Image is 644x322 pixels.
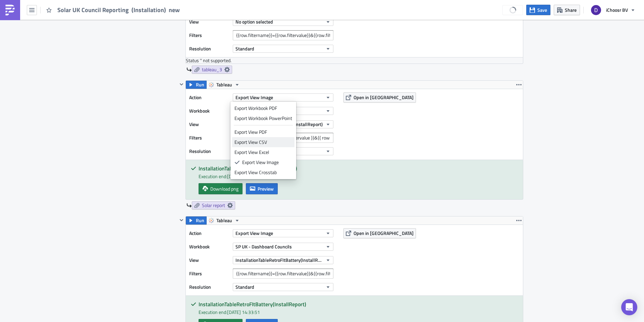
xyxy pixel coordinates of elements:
img: PushMetrics [5,5,15,15]
label: Filters [189,30,229,40]
span: Tableau [216,81,232,89]
input: Filter1=Value1&... [233,269,333,279]
a: tableau_3 [192,66,232,74]
span: Export View Image [235,94,273,101]
button: No option selected [233,18,333,26]
p: - Overview installations Retrofit Battery (.csv) [3,32,320,38]
span: Run [196,216,204,225]
span: Tableau [216,216,232,225]
div: Execution end: [DATE] 14:33:51 [199,173,518,180]
div: Export View Crosstab [234,169,292,176]
label: View [189,119,229,129]
button: Hide content [177,216,185,224]
label: View [189,255,229,265]
div: Export View PDF [234,129,292,135]
p: Please see attached for your weekly Solar Together installation report. [3,10,320,15]
a: Solar report [192,201,235,209]
img: Avatar [590,4,602,16]
body: Rich Text Area. Press ALT-0 for help. [3,3,320,158]
label: Filters [189,269,229,279]
button: Share [554,5,580,15]
span: iChoosr BV [606,6,628,13]
label: View [189,17,229,27]
span: Save [537,6,547,13]
button: SP UK - Dashboard Councils [233,243,333,251]
span: Download png [210,185,238,192]
span: Export View Image [235,230,273,237]
span: Preview [258,185,274,192]
div: Export View Excel [234,149,292,156]
h5: InstallationTableRetroFItBattery(InstallReport) [199,301,518,307]
button: Export View Image [233,93,333,102]
label: Filters [189,133,229,143]
p: Best wishes, [3,54,320,60]
label: Resolution [189,146,229,156]
div: Export View Image [242,159,292,166]
div: Open Intercom Messenger [621,299,637,315]
button: Run [186,216,207,225]
button: iChoosr BV [587,3,639,17]
div: Status ' ' not supported. [186,57,523,64]
span: InstallationTableRetroFItBattery(InstallReport) [235,256,323,264]
a: Download png [199,183,243,194]
label: Action [189,228,229,238]
span: No option selected [235,18,273,25]
button: Hide content [177,80,185,88]
span: Run [196,81,204,89]
button: Open in [GEOGRAPHIC_DATA] [343,228,416,238]
button: Preview [246,183,278,194]
span: Open in [GEOGRAPHIC_DATA] [354,94,414,101]
div: Export Workbook PowerPoint [234,115,292,122]
label: Workbook [189,242,229,252]
span: Share [565,6,577,13]
span: tableau_3 [202,67,222,73]
button: InstallationTableRetroFItBattery(InstallReport) [233,256,333,264]
span: Open in [GEOGRAPHIC_DATA] [354,230,414,237]
p: This email contains the following attachment: [3,17,320,23]
label: Resolution [189,44,229,54]
div: Export View CSV [234,139,292,146]
label: Resolution [189,282,229,292]
label: Workbook [189,106,229,116]
span: Standard [235,283,254,290]
button: Tableau [206,81,242,89]
button: Export View Image [233,229,333,237]
button: Standard [233,283,333,291]
button: Open in [GEOGRAPHIC_DATA] [343,92,416,103]
span: Solar UK Council Reporting (Installation) new [57,6,180,14]
p: - Overview installations Solar Panels (.csv) [3,25,320,30]
input: Filter1=Value1&... [233,30,333,40]
button: Tableau [206,216,242,225]
div: Execution end: [DATE] 14:33:51 [199,309,518,316]
button: Save [526,5,550,15]
span: Solar report [202,202,225,208]
span: SP UK - Dashboard Councils [235,243,292,250]
label: Action [189,92,229,103]
p: Hi, [3,3,320,8]
p: If you have any questions please contact your iChoosr Relationship Manager. [3,40,320,45]
h5: InstallationTableSolarPanels(InstallReport) [199,166,518,171]
button: Standard [233,45,333,53]
span: Standard [235,45,254,52]
div: Export Workbook PDF [234,105,292,112]
button: Run [186,81,207,89]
